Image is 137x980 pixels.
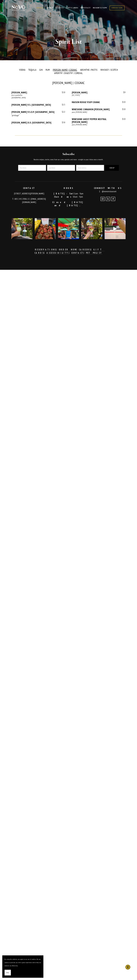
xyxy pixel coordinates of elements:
[99,68,119,72] label: WHISKEY | SCOTCH
[101,197,105,201] a: Instagram
[94,187,124,193] strong: CONNECT WITH US |
[62,91,63,94] span: $
[58,216,79,242] img: Host Sam is staying cool under the umbrellas on this warm SLO day! ☀️
[11,96,65,99] div: [GEOGRAPHIC_DATA]
[109,167,114,169] span: Sign Up
[47,251,69,254] a: ACCESSIBILITY
[112,226,118,231] div: Play
[52,68,78,72] label: [PERSON_NAME] | COGNAC
[23,152,114,156] h2: Subscribe
[122,108,123,111] span: $
[72,108,126,111] div: WINESHINE CINNAMON [PERSON_NAME]
[81,6,91,10] a: CONTACT
[90,186,126,193] p: @novorestaurant
[5,970,11,976] button: Okay!
[15,38,122,45] h1: Spirit List
[86,251,103,254] a: PET POLICY
[60,121,65,124] span: 50
[36,7,44,9] a: MENUS
[72,101,126,104] div: MAISON ROUGE VSOP COGNAC
[105,165,119,171] button: Sign Up
[72,123,126,126] div: paso [PERSON_NAME]
[66,6,78,10] a: GIFT CARDS
[69,251,71,254] strong: |
[51,192,86,198] p: 11am - 9pm | 10am - 9pm
[35,248,56,251] strong: RESERVATIONS
[79,248,91,251] a: CAREERS
[122,101,123,103] span: $
[11,121,65,124] div: [PERSON_NAME] X.O. [GEOGRAPHIC_DATA]
[11,94,65,97] div: puro quebranta
[23,158,114,161] p: Receive recipes, stories, news from our crew, specials and more - straight to your inbox once a m...
[11,218,32,239] img: Did you know that you can add SLO based @tobehonestbev's &quot;Focus&quot; CBD to any of our non-...
[44,68,51,72] label: RUM
[60,103,65,106] span: 15
[60,91,65,94] span: 10
[111,197,115,201] a: Novo Restaurant and Lounge
[56,7,64,9] a: EVENTS
[123,91,124,94] span: $
[60,111,65,113] span: 22
[38,68,44,72] label: GIN
[72,111,126,114] div: paso [PERSON_NAME]
[59,248,76,251] strong: ORDER NOW
[106,197,110,201] a: Yelp
[11,114,59,117] div: “privlage”
[47,165,75,171] input: Last Name
[91,248,94,251] strong: |
[55,195,73,198] strong: Sundays
[6,971,9,974] span: Okay!
[52,201,87,207] strong: Closed [DATE] and [DATE].
[71,251,83,254] a: CONTACT
[18,68,27,72] label: VODKA
[11,81,126,85] div: [PERSON_NAME] | COGNAC
[56,248,59,251] strong: |
[72,91,126,94] div: [PERSON_NAME]
[125,965,130,970] div: Accessibility Menu
[79,68,99,72] label: ABSINTHE | PASTIS
[11,192,47,195] p: [STREET_ADDRESS][PERSON_NAME]
[11,91,65,94] div: [PERSON_NAME]
[64,187,73,189] strong: HOURS
[11,197,47,204] p: T: 805.543.3986 | E: [EMAIL_ADDRESS][DOMAIN_NAME]
[44,251,47,254] strong: |
[27,68,38,72] label: TEQUILA
[35,248,56,251] a: RESERVATIONS
[93,6,107,10] a: RESERVE NOW
[5,958,41,967] p: By using this website, you agree to our use of cookies. We use cookies to provide you with a grea...
[62,121,63,124] span: $
[23,187,35,189] strong: CONTACT
[11,103,65,106] div: [PERSON_NAME] V.S. [GEOGRAPHIC_DATA]
[11,81,126,130] div: BRANDY | COGNAC
[54,192,73,195] strong: [DATE]-Sat
[83,251,86,254] strong: |
[122,118,123,120] span: $
[53,72,84,75] label: APERITIF | DIGESTIF | CORDIAL
[81,216,102,242] img: Our featured white wine, Lubanzi Chenin Blanc, is as vibrant as its story: born from adventure an...
[62,110,63,113] span: $
[72,94,126,97] div: [US_STATE]
[18,165,46,171] input: First Name
[72,118,126,123] div: WINESHINE GHOST PEPPER NEUTRAL [PERSON_NAME]
[120,108,126,111] span: 10
[46,7,53,9] a: ABOUT
[35,215,56,243] img: Cherokee Purple tomatoes, known for their deep, dusky-rose color and rich, complex, and sweet fla...
[120,118,126,120] span: 10
[76,165,104,171] input: Email Address
[35,248,105,254] a: GIFT CARDS
[79,248,91,251] strong: CAREERS
[121,91,126,94] span: 9
[11,111,65,113] div: [PERSON_NAME] V.S.O.P. [GEOGRAPHIC_DATA]
[110,6,125,10] a: ORDER NOW
[2,955,43,978] section: Cookie banner
[120,101,126,103] span: 10
[62,103,63,106] span: $
[59,248,76,251] a: ORDER NOW
[76,248,79,251] strong: |
[11,5,26,11] img: Novo Restaurant &amp; Lounge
